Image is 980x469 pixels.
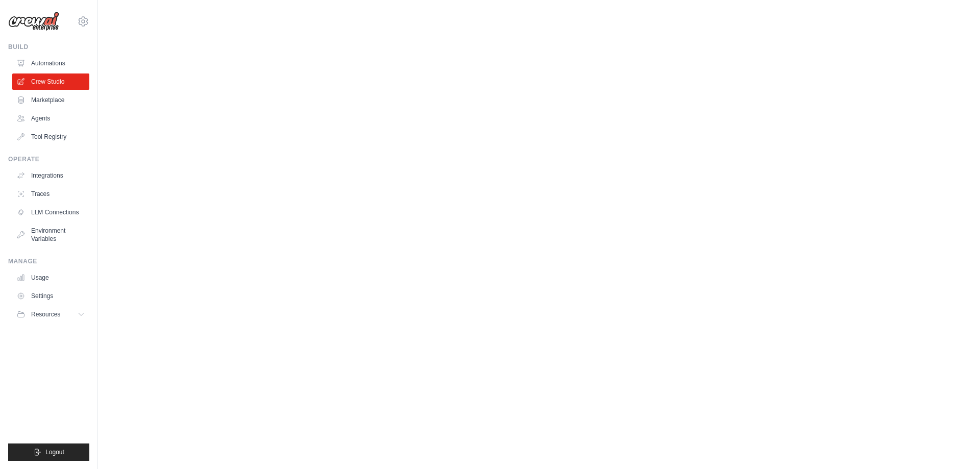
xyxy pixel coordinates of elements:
a: LLM Connections [12,204,89,220]
a: Crew Studio [12,73,89,90]
a: Traces [12,186,89,202]
a: Marketplace [12,92,89,108]
button: Resources [12,306,89,323]
div: Widget de chat [929,420,980,469]
a: Environment Variables [12,223,89,247]
img: Logo [8,12,59,31]
a: Integrations [12,167,89,184]
iframe: Chat Widget [929,420,980,469]
span: Resources [31,310,60,318]
a: Settings [12,288,89,304]
button: Logout [8,443,89,461]
div: Manage [8,257,89,265]
a: Usage [12,269,89,286]
span: Logout [45,448,64,456]
a: Agents [12,110,89,127]
div: Operate [8,155,89,163]
a: Tool Registry [12,129,89,145]
div: Build [8,43,89,51]
a: Automations [12,55,89,71]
